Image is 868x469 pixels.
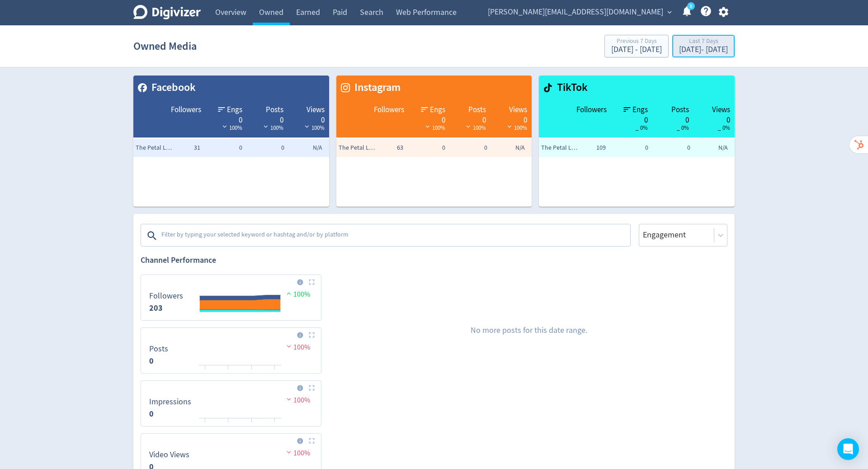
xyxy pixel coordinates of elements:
span: Facebook [147,80,196,95]
table: customized table [133,76,329,207]
td: N/A [693,139,735,157]
span: Engs [430,104,445,115]
td: 31 [160,139,203,157]
span: Followers [171,104,201,115]
span: The Petal Line [541,143,577,152]
span: Instagram [350,80,401,95]
svg: Impressions 0 [145,384,317,422]
span: 100% [284,449,310,458]
td: 0 [245,139,287,157]
strong: 203 [149,303,163,313]
img: Placeholder [309,332,315,338]
h2: Channel Performance [141,255,321,266]
img: positive-performance.svg [284,290,293,297]
td: N/A [490,139,532,157]
text: 08/09 [246,369,257,375]
span: Engs [632,104,648,115]
p: No more posts for this date range. [471,325,587,336]
img: negative-performance-white.svg [505,123,514,130]
div: 0 [657,115,689,122]
strong: 0 [149,408,154,419]
text: 06/09 [223,369,234,375]
img: negative-performance.svg [284,343,293,350]
span: 100% [284,343,310,352]
div: 0 [292,115,325,122]
div: [DATE] - [DATE] [611,46,662,54]
text: 5 [690,3,692,9]
div: Last 7 Days [679,38,728,46]
img: negative-performance.svg [284,449,293,455]
table: customized table [539,76,735,207]
span: Followers [576,104,607,115]
dt: Video Views [149,450,189,460]
div: 0 [454,115,486,122]
span: 100% [284,396,310,405]
span: 100% [220,124,242,132]
div: Open Intercom Messenger [837,438,859,460]
h1: Owned Media [133,32,197,61]
span: 100% [261,124,283,132]
img: Placeholder [309,385,315,391]
span: Views [307,104,325,115]
span: _ 0% [718,124,730,132]
span: Engs [227,104,242,115]
table: customized table [336,76,532,207]
text: 10/09 [269,422,280,428]
span: The Petal Line [339,143,375,152]
div: 0 [698,115,730,122]
td: 0 [448,139,490,157]
img: negative-performance-white.svg [261,123,270,130]
div: 0 [495,115,527,122]
span: expand_more [665,8,674,16]
a: 5 [687,2,695,10]
svg: Followers 0 [145,279,317,317]
span: TikTok [552,80,588,95]
dt: Posts [149,344,168,354]
button: Last 7 Days[DATE]- [DATE] [672,35,735,57]
span: 100% [464,124,486,132]
img: Placeholder [309,438,315,444]
strong: 0 [149,355,154,366]
img: negative-performance.svg [284,396,293,403]
button: Previous 7 Days[DATE] - [DATE] [604,35,669,57]
text: 06/09 [223,422,234,428]
span: 100% [302,124,325,132]
div: 0 [251,115,283,122]
img: negative-performance-white.svg [220,123,229,130]
span: _ 0% [677,124,689,132]
td: 63 [363,139,406,157]
div: 0 [210,115,242,122]
td: 0 [651,139,693,157]
td: 109 [566,139,608,157]
svg: Posts 0 [145,332,317,370]
td: 0 [608,139,650,157]
button: [PERSON_NAME][EMAIL_ADDRESS][DOMAIN_NAME] [485,5,674,19]
img: negative-performance-white.svg [423,123,432,130]
td: N/A [287,139,329,157]
div: 0 [616,115,648,122]
span: Posts [468,104,486,115]
div: [DATE] - [DATE] [679,46,728,54]
text: 04/09 [200,422,211,428]
div: Previous 7 Days [611,38,662,46]
td: 0 [406,139,448,157]
span: Posts [671,104,689,115]
img: negative-performance-white.svg [302,123,311,130]
text: 10/09 [269,369,280,375]
dt: Impressions [149,397,191,407]
span: _ 0% [636,124,648,132]
img: negative-performance-white.svg [464,123,473,130]
span: Views [712,104,730,115]
img: Placeholder [309,279,315,285]
span: The Petal Line [136,143,172,152]
dt: Followers [149,291,183,301]
span: 100% [284,290,310,299]
span: [PERSON_NAME][EMAIL_ADDRESS][DOMAIN_NAME] [488,5,663,19]
text: 04/09 [200,369,211,375]
div: 0 [413,115,445,122]
span: Posts [266,104,283,115]
span: Views [509,104,527,115]
span: 100% [423,124,445,132]
td: 0 [203,139,245,157]
span: 100% [505,124,527,132]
